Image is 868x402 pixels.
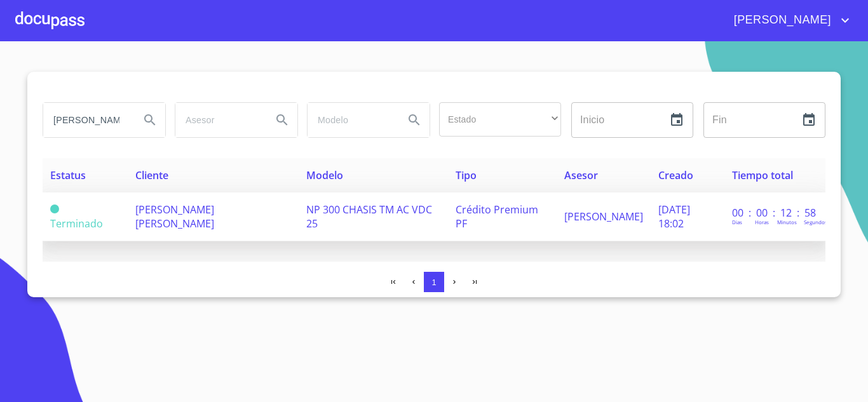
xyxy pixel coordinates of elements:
[439,102,561,137] div: ​
[732,218,742,225] p: Dias
[135,168,168,182] span: Cliente
[755,218,769,225] p: Horas
[50,168,86,182] span: Estatus
[564,210,643,224] span: [PERSON_NAME]
[732,206,818,220] p: 00 : 00 : 12 : 58
[50,217,103,231] span: Terminado
[306,203,432,231] span: NP 300 CHASIS TM AC VDC 25
[135,203,214,231] span: [PERSON_NAME] [PERSON_NAME]
[658,168,693,182] span: Creado
[456,203,538,231] span: Crédito Premium PF
[267,105,297,135] button: Search
[564,168,598,182] span: Asesor
[724,10,837,30] span: [PERSON_NAME]
[306,168,343,182] span: Modelo
[777,218,797,225] p: Minutos
[456,168,477,182] span: Tipo
[135,105,165,135] button: Search
[804,218,827,225] p: Segundos
[424,272,444,292] button: 1
[399,105,430,135] button: Search
[308,103,394,137] input: search
[43,103,130,137] input: search
[50,204,59,213] span: Terminado
[724,10,853,30] button: account of current user
[175,103,262,137] input: search
[732,168,793,182] span: Tiempo total
[431,278,436,287] span: 1
[658,203,690,231] span: [DATE] 18:02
